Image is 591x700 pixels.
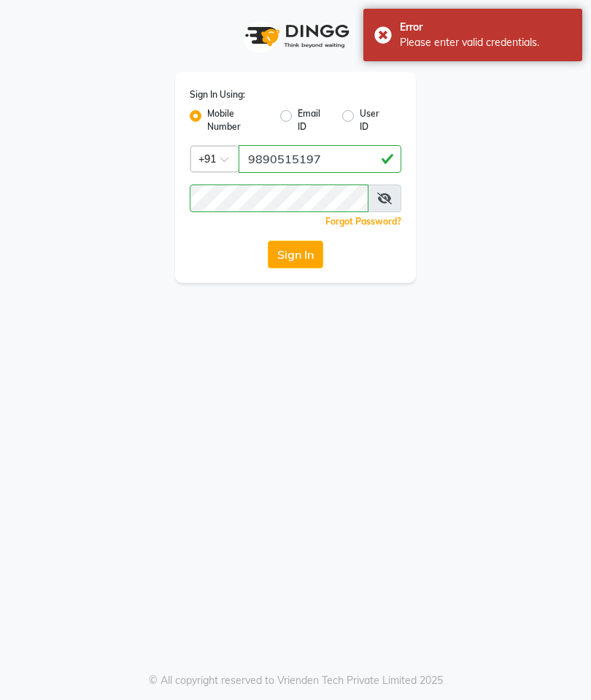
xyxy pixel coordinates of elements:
a: Forgot Password? [325,216,401,227]
img: logo1.svg [237,15,354,58]
label: Sign In Using: [190,88,245,101]
label: Email ID [298,107,331,133]
input: Username [190,184,368,212]
div: Error [400,20,571,35]
div: Please enter valid credentials. [400,35,571,50]
button: Sign In [268,241,323,268]
label: User ID [360,107,390,133]
label: Mobile Number [207,107,269,133]
input: Username [239,145,401,173]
